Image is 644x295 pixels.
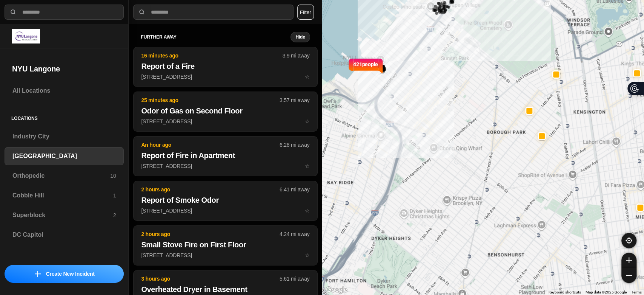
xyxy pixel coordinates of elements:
[12,211,113,220] h3: Superblock
[133,73,317,80] a: 16 minutes ago3.9 mi awayReport of a Fire[STREET_ADDRESS]star
[138,8,146,16] img: search
[141,73,309,81] p: [STREET_ADDRESS]
[324,285,349,295] img: Google
[347,57,353,74] img: notch
[133,118,317,124] a: 25 minutes ago3.57 mi awayOdor of Gas on Second Floor[STREET_ADDRESS]star
[133,252,317,258] a: 2 hours ago4.24 mi awaySmall Stove Fire on First Floor[STREET_ADDRESS]star
[141,239,309,250] h2: Small Stove Fire on First Floor
[12,171,110,180] h3: Orthopedic
[9,8,17,16] img: search
[5,206,124,224] a: Superblock2
[113,192,116,199] p: 1
[133,163,317,169] a: An hour ago6.28 mi awayReport of Fire in Apartment[STREET_ADDRESS]star
[141,96,280,104] p: 25 minutes ago
[133,207,317,214] a: 2 hours ago6.41 mi awayReport of Smoke Odor[STREET_ADDRESS]star
[133,47,317,87] button: 16 minutes ago3.9 mi awayReport of a Fire[STREET_ADDRESS]star
[12,29,40,43] img: logo
[621,268,636,283] button: zoom-out
[12,86,116,95] h3: All Locations
[141,52,282,59] p: 16 minutes ago
[324,285,349,295] a: Open this area in Google Maps (opens a new window)
[305,208,310,214] span: star
[141,141,280,149] p: An hour ago
[586,290,627,294] span: Map data ©2025 Google
[626,257,632,263] img: zoom-in
[305,163,310,169] span: star
[631,290,642,294] a: Terms (opens in new tab)
[110,172,116,180] p: 10
[280,96,309,104] p: 3.57 mi away
[141,61,309,71] h2: Report of a Fire
[12,191,113,200] h3: Cobble Hill
[621,253,636,268] button: zoom-in
[5,82,124,100] a: All Locations
[280,186,309,193] p: 6.41 mi away
[12,132,116,141] h3: Industry City
[5,106,124,127] h5: Locations
[626,237,632,244] img: recenter
[626,272,632,278] img: zoom-out
[133,92,317,132] button: 25 minutes ago3.57 mi awayOdor of Gas on Second Floor[STREET_ADDRESS]star
[5,147,124,165] a: [GEOGRAPHIC_DATA]
[5,265,124,283] button: iconCreate New Incident
[280,230,309,238] p: 4.24 mi away
[141,284,309,295] h2: Overheated Dryer in Basement
[297,5,314,20] button: Filter
[280,275,309,283] p: 5.61 mi away
[46,270,95,278] p: Create New Incident
[5,226,124,244] a: DC Capitol
[280,141,309,149] p: 6.28 mi away
[5,127,124,146] a: Industry City
[133,136,317,176] button: An hour ago6.28 mi awayReport of Fire in Apartment[STREET_ADDRESS]star
[305,252,310,258] span: star
[141,106,309,116] h2: Odor of Gas on Second Floor
[141,150,309,161] h2: Report of Fire in Apartment
[35,271,41,277] img: icon
[141,195,309,205] h2: Report of Smoke Odor
[378,57,384,74] img: notch
[621,233,636,248] button: recenter
[141,275,280,283] p: 3 hours ago
[141,252,309,259] p: [STREET_ADDRESS]
[12,230,116,239] h3: DC Capitol
[113,211,116,219] p: 2
[295,34,305,40] small: Hide
[141,162,309,170] p: [STREET_ADDRESS]
[353,61,378,77] p: 421 people
[5,167,124,185] a: Orthopedic10
[141,186,280,193] p: 2 hours ago
[141,207,309,214] p: [STREET_ADDRESS]
[141,230,280,238] p: 2 hours ago
[133,181,317,221] button: 2 hours ago6.41 mi awayReport of Smoke Odor[STREET_ADDRESS]star
[305,74,310,80] span: star
[283,52,310,59] p: 3.9 mi away
[141,34,290,40] h5: further away
[12,152,116,161] h3: [GEOGRAPHIC_DATA]
[5,186,124,205] a: Cobble Hill1
[305,118,310,124] span: star
[12,64,116,74] h2: NYU Langone
[133,225,317,265] button: 2 hours ago4.24 mi awaySmall Stove Fire on First Floor[STREET_ADDRESS]star
[290,32,310,42] button: Hide
[549,290,581,295] button: Keyboard shortcuts
[141,118,309,125] p: [STREET_ADDRESS]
